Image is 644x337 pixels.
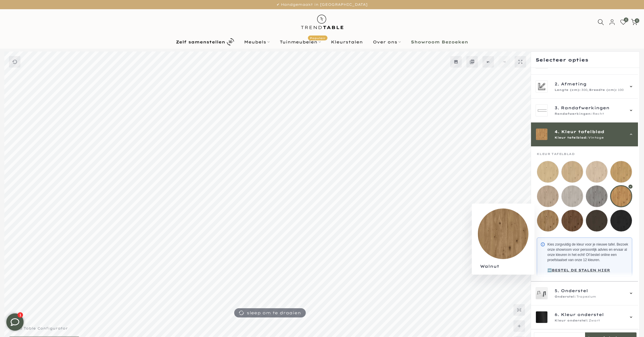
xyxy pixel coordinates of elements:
span: 0 [635,18,639,23]
a: Zelf samenstellen [171,37,239,47]
a: Meubels [239,39,275,45]
a: TuinmeubelenPopulair [275,39,326,45]
b: Zelf samenstellen [176,40,225,44]
iframe: toggle-frame [1,308,29,336]
a: 0 [631,19,637,25]
img: trend-table [297,9,347,35]
p: ✔ Handgemaakt in [GEOGRAPHIC_DATA] [7,1,637,8]
a: Showroom Bezoeken [406,39,473,45]
a: Kleurstalen [326,39,368,45]
a: Over ons [368,39,406,45]
a: 0 [620,19,626,25]
span: Populair [308,35,327,40]
b: Showroom Bezoeken [411,40,468,44]
span: 0 [624,18,628,22]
